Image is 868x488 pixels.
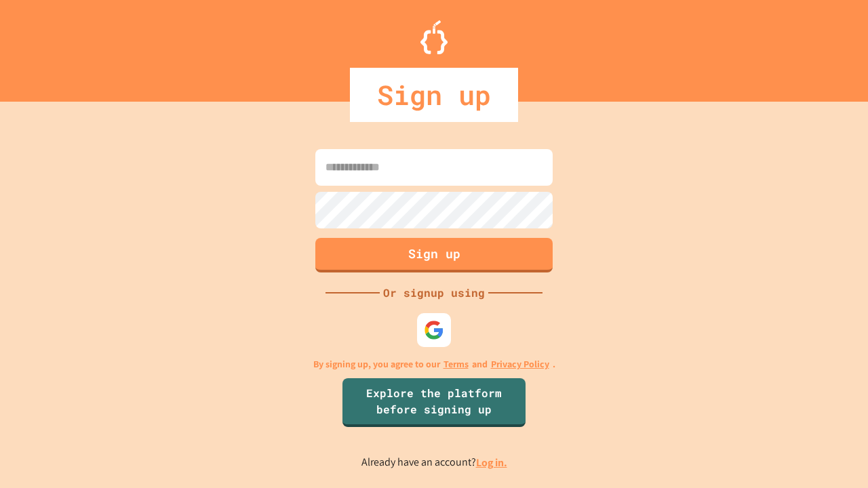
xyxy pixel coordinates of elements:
[476,455,507,470] a: Log in.
[491,357,549,371] a: Privacy Policy
[315,238,553,272] button: Sign up
[420,20,448,54] img: Logo.svg
[342,378,526,427] a: Explore the platform before signing up
[361,454,507,471] p: Already have an account?
[380,285,488,301] div: Or signup using
[443,357,469,371] a: Terms
[350,68,518,122] div: Sign up
[424,320,444,340] img: google-icon.svg
[313,357,555,371] p: By signing up, you agree to our and .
